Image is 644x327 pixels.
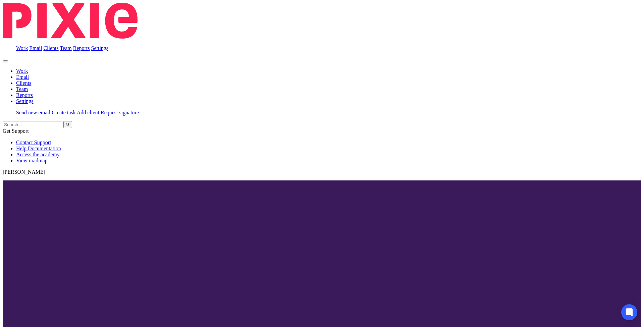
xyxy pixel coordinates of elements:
[16,86,28,92] a: Team
[16,45,28,51] a: Work
[29,45,42,51] a: Email
[16,140,51,145] a: Contact Support
[16,80,31,86] a: Clients
[16,74,29,80] a: Email
[16,158,48,163] a: View roadmap
[16,92,33,98] a: Reports
[101,110,139,115] a: Request signature
[43,45,58,51] a: Clients
[3,3,138,39] img: Pixie
[52,110,76,115] a: Create task
[3,128,29,134] span: Get Support
[63,121,72,128] button: Search
[77,110,99,115] a: Add client
[16,98,34,104] a: Settings
[16,110,50,115] a: Send new email
[16,146,61,151] a: Help Documentation
[3,121,62,128] input: Search
[60,45,71,51] a: Team
[16,68,28,74] a: Work
[3,169,641,175] p: [PERSON_NAME]
[91,45,109,51] a: Settings
[73,45,90,51] a: Reports
[16,152,60,157] a: Access the academy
